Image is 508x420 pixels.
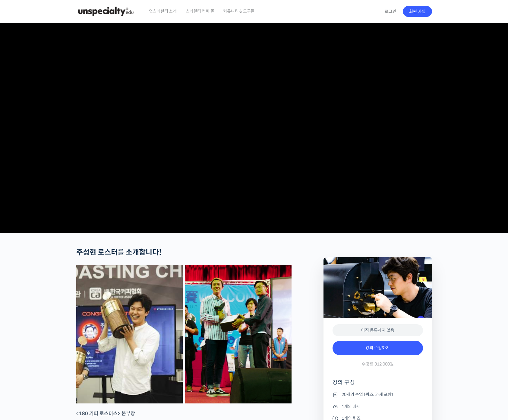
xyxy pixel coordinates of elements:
[333,403,423,410] li: 1개의 과제
[333,341,423,355] a: 강의 수강하기
[362,361,394,367] span: 수강료 312,000원
[333,379,423,391] h4: 강의 구성
[76,410,135,417] strong: <180 커피 로스터스> 본부장
[333,391,423,398] li: 20개의 수업 (퀴즈, 과제 포함)
[381,5,400,18] a: 로그인
[403,6,432,17] a: 회원 가입
[76,248,162,257] strong: 주성현 로스터를 소개합니다!
[333,324,423,337] div: 아직 등록하지 않음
